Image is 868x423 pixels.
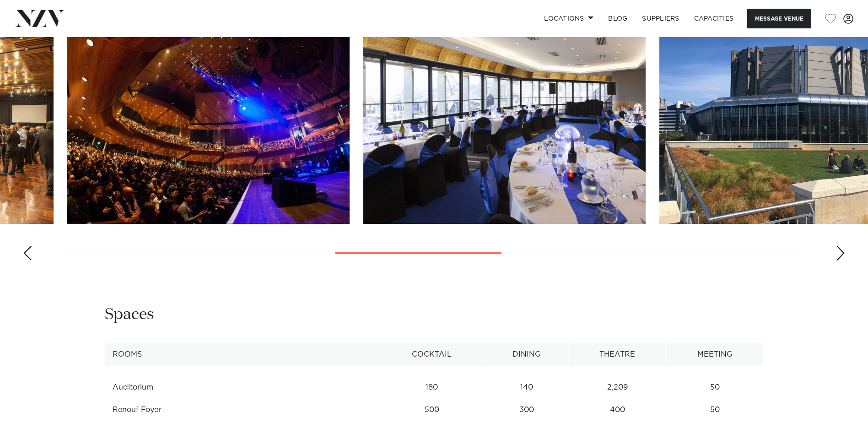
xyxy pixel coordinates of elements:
td: 50 [666,399,763,421]
th: Theatre [568,343,666,366]
td: 50 [666,376,763,399]
th: Rooms [105,343,379,366]
td: 2,209 [568,376,666,399]
td: 300 [485,399,568,421]
img: nzv-logo.png [15,10,65,27]
swiper-slide: 6 / 11 [363,16,646,224]
a: SUPPLIERS [635,9,686,28]
a: Capacities [687,9,741,28]
th: Meeting [666,343,763,366]
td: 140 [485,376,568,399]
td: Renouf Foyer [105,399,379,421]
a: BLOG [601,9,635,28]
a: Locations [537,9,601,28]
swiper-slide: 5 / 11 [67,16,350,224]
td: 400 [568,399,666,421]
td: Auditorium [105,376,379,399]
th: Cocktail [379,343,485,366]
td: 500 [379,399,485,421]
button: Message Venue [747,9,811,28]
h2: Spaces [105,304,154,325]
th: Dining [485,343,568,366]
td: 180 [379,376,485,399]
